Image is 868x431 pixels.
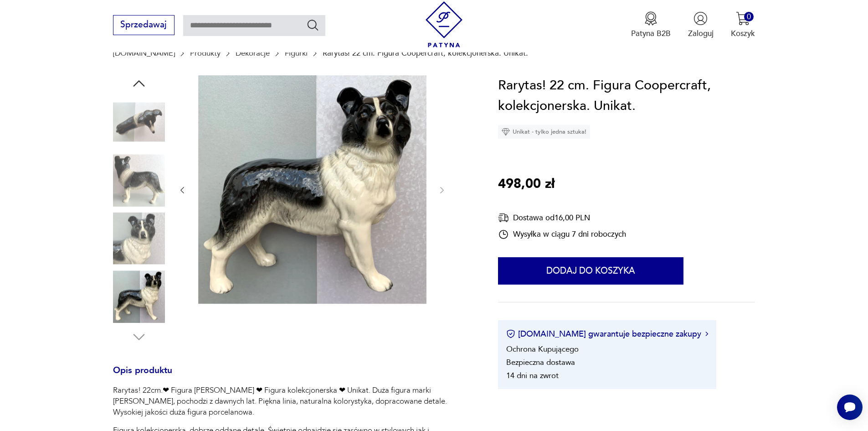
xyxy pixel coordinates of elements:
div: Dostawa od 16,00 PLN [498,212,626,223]
a: Produkty [190,49,221,57]
a: Ikona medaluPatyna B2B [631,11,671,39]
button: Szukaj [306,18,319,31]
img: Zdjęcie produktu Rarytas! 22 cm. Figura Coopercraft, kolekcjonerska. Unikat. [113,270,165,322]
a: Dekoracje [236,49,270,57]
a: [DOMAIN_NAME] [113,49,175,57]
img: Zdjęcie produktu Rarytas! 22 cm. Figura Coopercraft, kolekcjonerska. Unikat. [113,96,165,148]
p: Zaloguj [688,28,714,39]
p: Patyna B2B [631,28,671,39]
p: Koszyk [731,28,755,39]
button: 0Koszyk [731,11,755,39]
iframe: Smartsupp widget button [837,395,863,420]
img: Patyna - sklep z meblami i dekoracjami vintage [421,1,467,47]
img: Ikona diamentu [502,128,510,136]
div: Unikat - tylko jedna sztuka! [498,125,590,139]
p: 498,00 zł [498,174,555,195]
img: Ikona certyfikatu [506,329,515,338]
div: Wysyłka w ciągu 7 dni roboczych [498,229,626,240]
div: 0 [744,12,754,21]
button: Patyna B2B [631,11,671,39]
button: Zaloguj [688,11,714,39]
p: Rarytas! 22cm.❤ Figura [PERSON_NAME] ❤ Figura kolekcjonerska ❤ Unikat. Duża figura marki [PERSON_... [113,385,472,418]
h3: Opis produktu [113,367,472,385]
a: Sprzedawaj [113,22,175,29]
img: Ikona medalu [644,11,658,26]
p: Rarytas! 22 cm. Figura Coopercraft, kolekcjonerska. Unikat. [323,49,528,57]
li: 14 dni na zwrot [506,370,559,381]
img: Zdjęcie produktu Rarytas! 22 cm. Figura Coopercraft, kolekcjonerska. Unikat. [113,154,165,206]
a: Figurki [285,49,308,57]
img: Zdjęcie produktu Rarytas! 22 cm. Figura Coopercraft, kolekcjonerska. Unikat. [198,75,426,304]
img: Ikonka użytkownika [693,11,708,26]
h1: Rarytas! 22 cm. Figura Coopercraft, kolekcjonerska. Unikat. [498,75,755,117]
li: Bezpieczna dostawa [506,357,575,368]
button: Sprzedawaj [113,15,175,35]
img: Zdjęcie produktu Rarytas! 22 cm. Figura Coopercraft, kolekcjonerska. Unikat. [113,213,165,265]
img: Ikona strzałki w prawo [705,332,708,336]
button: [DOMAIN_NAME] gwarantuje bezpieczne zakupy [506,328,708,340]
button: Dodaj do koszyka [498,257,683,285]
img: Ikona koszyka [736,11,750,26]
img: Ikona dostawy [498,212,509,223]
li: Ochrona Kupującego [506,344,579,354]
